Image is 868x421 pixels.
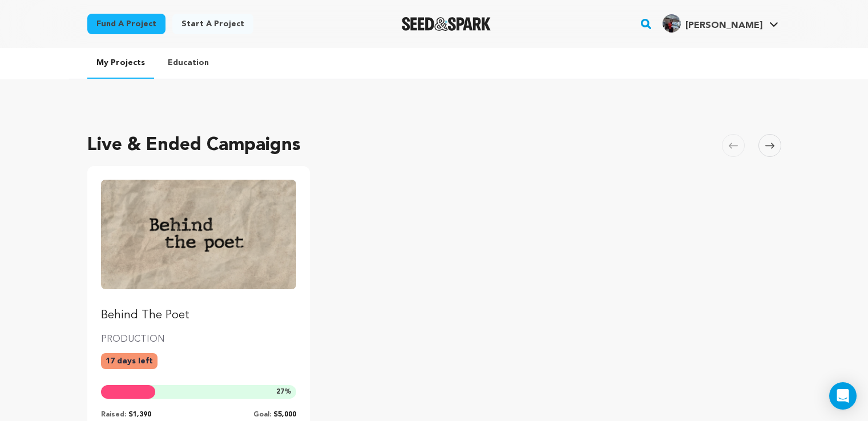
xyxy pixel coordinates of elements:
[101,353,158,369] p: 17 days left
[276,388,284,395] span: 27
[87,132,301,159] h2: Live & Ended Campaigns
[172,14,253,34] a: Start a project
[87,14,165,34] a: Fund a project
[402,17,491,31] img: Seed&Spark Logo Dark Mode
[660,12,781,33] a: Abigail B.'s Profile
[253,411,271,418] span: Goal:
[829,382,857,410] div: Open Intercom Messenger
[159,48,218,78] a: Education
[402,17,491,31] a: Seed&Spark Homepage
[685,21,762,30] span: [PERSON_NAME]
[663,14,762,33] div: Abigail B.'s Profile
[87,48,154,79] a: My Projects
[660,12,781,36] span: Abigail B.'s Profile
[101,307,297,323] p: Behind The Poet
[273,411,296,418] span: $5,000
[101,333,297,346] p: PRODUCTION
[128,411,151,418] span: $1,390
[101,411,126,418] span: Raised:
[663,14,681,33] img: d58b8397c56cce82.jpg
[101,180,297,323] a: Fund Behind The Poet
[276,387,292,396] span: %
